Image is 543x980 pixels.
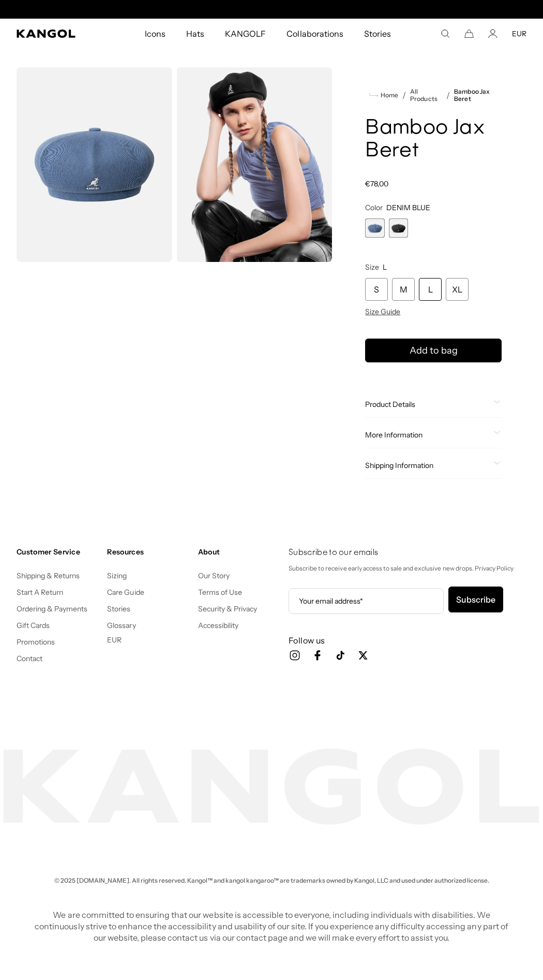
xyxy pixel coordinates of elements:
[198,604,258,613] a: Security & Privacy
[165,5,378,13] div: Announcement
[289,563,526,574] p: Subscribe to receive early access to sale and exclusive new drops. Privacy Policy
[365,262,379,272] span: Size
[107,588,144,597] a: Care Guide
[289,547,526,559] h4: Subscribe to our emails
[198,588,242,597] a: Terms of Use
[365,218,384,238] div: 1 of 2
[410,88,442,103] a: All Products
[389,218,408,238] label: Black
[186,19,204,49] span: Hats
[176,67,332,262] img: black
[17,67,332,461] product-gallery: Gallery Viewer
[17,588,63,597] a: Start A Return
[276,19,353,49] a: Collaborations
[442,89,450,101] li: /
[17,67,172,262] img: color-denim-blue
[386,203,430,212] span: DENIM BLUE
[365,278,388,301] div: S
[419,278,442,301] div: L
[215,19,276,49] a: KANGOLF
[107,621,135,630] a: Glossary
[365,400,489,409] span: Product Details
[134,19,176,49] a: Icons
[17,547,99,557] h4: Customer Service
[454,88,502,103] a: Bamboo Jax Beret
[198,571,230,580] a: Our Story
[369,91,398,100] a: Home
[398,89,406,101] li: /
[379,92,398,99] span: Home
[17,604,88,613] a: Ordering & Payments
[198,621,238,630] a: Accessibility
[17,30,95,38] a: Kangol
[365,117,502,163] h1: Bamboo Jax Beret
[289,635,526,646] h3: Follow us
[107,547,189,557] h4: Resources
[286,19,343,49] span: Collaborations
[392,278,415,301] div: M
[446,278,469,301] div: XL
[512,29,526,38] button: EUR
[365,339,502,362] button: Add to bag
[107,635,122,645] button: EUR
[364,19,391,49] span: Stories
[17,654,42,663] a: Contact
[365,203,383,212] span: Color
[107,571,127,580] a: Sizing
[107,604,130,613] a: Stories
[365,218,384,238] label: DENIM BLUE
[198,547,280,557] h4: About
[464,29,474,38] button: Cart
[17,621,50,630] a: Gift Cards
[365,179,388,188] span: €78,00
[176,19,215,49] a: Hats
[354,19,401,49] a: Stories
[383,262,387,272] span: L
[365,307,400,316] span: Size Guide
[32,909,511,943] p: We are committed to ensuring that our website is accessible to everyone, including individuals wi...
[410,344,458,358] span: Add to bag
[165,5,378,13] slideshow-component: Announcement bar
[448,587,503,612] button: Subscribe
[441,29,450,38] summary: Search here
[389,218,408,238] div: 2 of 2
[225,19,266,49] span: KANGOLF
[365,461,489,470] span: Shipping Information
[488,29,497,38] a: Account
[145,19,165,49] span: Icons
[17,637,55,647] a: Promotions
[365,430,489,440] span: More Information
[365,88,502,103] nav: breadcrumbs
[165,5,378,13] div: 1 of 2
[17,571,80,580] a: Shipping & Returns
